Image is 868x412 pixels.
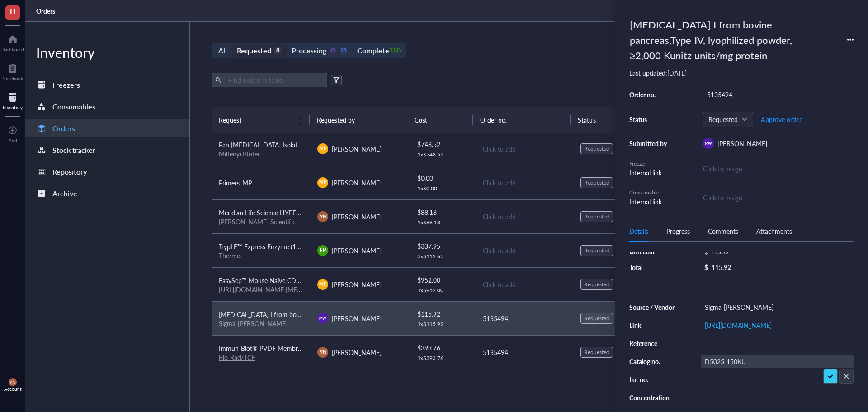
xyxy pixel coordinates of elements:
div: - [701,373,854,386]
div: 21 [340,47,347,55]
div: Source / Vendor [629,303,675,311]
div: Requested [584,179,609,186]
div: Catalog no. [629,357,675,365]
span: EP [320,246,326,255]
div: 1 x $ 115.92 [417,321,468,328]
div: segmented control [212,43,406,58]
th: Order no. [473,107,571,133]
div: Orders [52,122,75,135]
div: Freezer [629,160,670,168]
span: [PERSON_NAME] [717,139,767,148]
span: YN [319,213,326,220]
div: 115.92 [712,263,731,271]
button: Approve order [760,112,802,127]
div: Miltenyi BIotec [219,150,303,158]
th: Status [571,107,636,133]
div: Requested [584,281,609,288]
div: 1 x $ 88.18 [417,219,468,226]
div: 5135494 [483,347,566,357]
div: 1 x $ 748.52 [417,151,468,158]
td: 5135494 [475,335,573,369]
span: [PERSON_NAME] [332,314,382,323]
a: Orders [36,7,57,15]
a: Inventory [3,90,23,110]
div: - [701,391,854,404]
div: Add [9,137,17,143]
a: [URL][DOMAIN_NAME][MEDICAL_DATA] [219,285,335,294]
span: Pan [MEDICAL_DATA] Isolation Kit [219,140,316,149]
a: Thermo [219,251,241,260]
span: YN [319,348,326,356]
div: Consumable [629,189,670,197]
div: Repository [52,166,87,178]
div: $ [704,263,708,271]
div: All [218,44,227,57]
th: Cost [407,107,472,133]
a: Orders [25,119,189,137]
div: Submitted by [629,139,670,147]
div: $ 0.00 [417,173,468,183]
div: Notebook [2,76,23,81]
div: $ 748.52 [417,139,468,149]
div: 1322 [392,47,400,55]
div: 5135494 [483,313,566,323]
div: $ 337.95 [417,241,468,251]
span: Immun-Blot® PVDF Membrane, Roll, 26 cm x 3.3 m, 1620177 [219,344,394,353]
div: 5135494 [703,88,854,101]
div: Total [629,263,675,271]
td: Click to add [475,166,573,199]
div: Archive [52,187,77,200]
div: [PERSON_NAME] Scientific [219,218,303,226]
div: Details [629,226,648,236]
a: [URL][DOMAIN_NAME] [705,321,772,330]
th: Request [212,107,310,133]
a: Repository [25,163,189,181]
div: Comments [708,226,738,236]
div: Requested [584,247,609,254]
div: Processing [292,44,326,57]
div: Order no. [629,90,670,99]
span: [PERSON_NAME] [332,348,382,357]
span: [PERSON_NAME] [332,144,382,153]
a: Stock tracker [25,141,189,159]
div: Consumables [52,100,95,113]
div: Unit cost [629,247,675,256]
span: Requested [708,115,746,123]
div: Reference [629,339,675,347]
span: Meridian Life Science HYPERLADDER IV 100 LANES [219,208,366,217]
div: Inventory [25,43,189,62]
div: Last updated: [DATE] [629,69,854,77]
span: [PERSON_NAME] [332,246,382,255]
div: 3 x $ 112.65 [417,253,468,260]
div: Click to assign [703,164,854,174]
div: Link [629,321,675,329]
div: Concentration [629,393,675,402]
div: Internal link [629,168,670,178]
span: TrypLE™ Express Enzyme (1X), no [MEDICAL_DATA] red [219,242,375,251]
div: Attachments [756,226,792,236]
div: $ 952.00 [417,275,468,285]
a: Freezers [25,76,189,94]
div: Internal link [629,197,670,207]
td: Click to add [475,233,573,267]
div: Progress [666,226,690,236]
span: EasySep™ Mouse Naïve CD8+ [MEDICAL_DATA] Isolation Kit [219,276,390,285]
div: Click to add [483,279,566,289]
div: Click to add [483,178,566,188]
a: Sigma-[PERSON_NAME] [219,319,288,328]
a: Consumables [25,98,189,116]
span: MP [320,281,326,288]
div: Freezers [52,79,80,91]
div: $ 393.76 [417,343,468,353]
div: Status [629,115,670,123]
div: Requested [584,315,609,322]
span: [PERSON_NAME] [332,178,382,187]
span: MW [319,316,326,321]
div: Requested [584,213,609,220]
div: 1 x $ 952.00 [417,287,468,294]
td: Click to add [475,199,573,233]
div: Sigma-[PERSON_NAME] [701,301,854,313]
div: 0 [329,47,337,55]
span: Request [219,115,292,125]
span: YN [9,379,16,385]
